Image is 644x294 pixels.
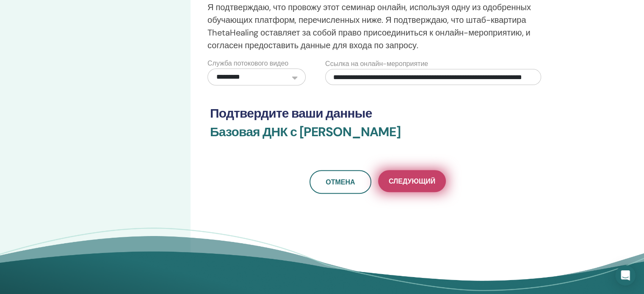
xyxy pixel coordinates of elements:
[299,124,401,140] font: [PERSON_NAME]
[389,177,435,186] font: Следующий
[210,124,287,140] font: Базовая ДНК
[210,105,372,121] font: Подтвердите ваши данные
[326,178,355,187] font: Отмена
[615,265,636,286] div: Открытый Интерком Мессенджер
[310,170,371,194] a: Отмена
[378,170,446,192] button: Следующий
[207,59,288,68] font: Служба потокового видео
[290,124,297,140] font: с
[207,2,531,51] font: Я подтверждаю, что провожу этот семинар онлайн, используя одну из одобренных обучающих платформ, ...
[325,59,428,68] font: Ссылка на онлайн-мероприятие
